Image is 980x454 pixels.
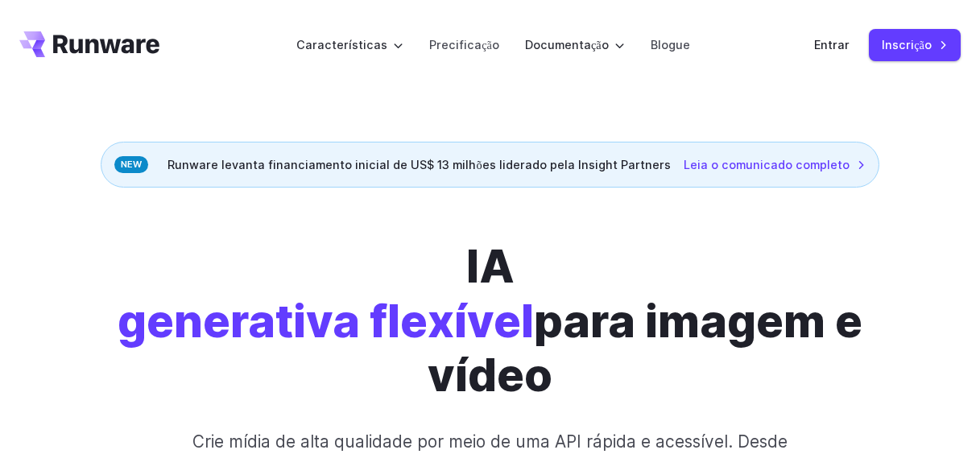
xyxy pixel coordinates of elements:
a: Inscrição [869,29,961,60]
label: Documentação [525,35,625,54]
font: Runware levanta financiamento inicial de US$ 13 milhões liderado pela Insight Partners [167,155,670,174]
h1: IA para imagem e vídeo [114,239,866,402]
a: Blogue [651,35,690,54]
a: Ir para/ [19,31,159,57]
a: Leia o comunicado completo [684,155,866,174]
a: Entrar [814,35,850,54]
a: Precificação [429,35,499,54]
label: Características [296,35,403,54]
strong: generativa flexível [118,293,534,349]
